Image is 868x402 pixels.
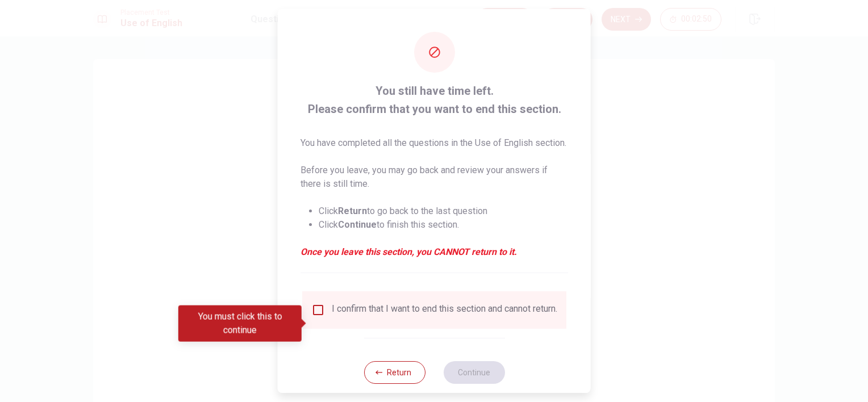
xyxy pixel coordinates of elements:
span: You must click this to continue [311,303,325,317]
div: I confirm that I want to end this section and cannot return. [332,303,557,317]
strong: Return [338,206,367,216]
li: Click to go back to the last question [319,204,568,218]
li: Click to finish this section. [319,218,568,232]
div: You must click this to continue [178,305,302,342]
p: You have completed all the questions in the Use of English section. [301,136,568,150]
em: Once you leave this section, you CANNOT return to it. [301,245,568,259]
button: Return [364,361,425,384]
p: Before you leave, you may go back and review your answers if there is still time. [301,164,568,191]
button: Continue [443,361,504,384]
strong: Continue [338,219,377,230]
span: You still have time left. Please confirm that you want to end this section. [301,82,568,118]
